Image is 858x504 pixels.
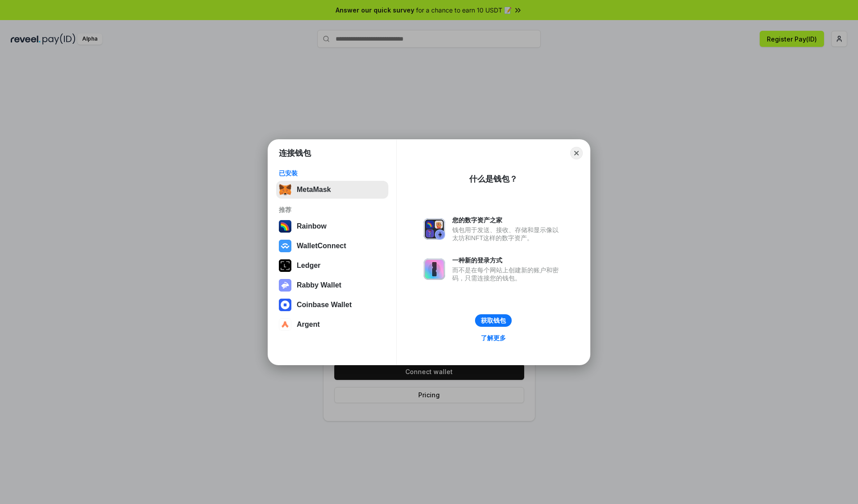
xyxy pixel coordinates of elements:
[297,262,320,270] div: Ledger
[481,334,506,342] div: 了解更多
[279,240,291,252] img: svg+xml,%3Csvg%20width%3D%2228%22%20height%3D%2228%22%20viewBox%3D%220%200%2028%2028%22%20fill%3D...
[475,332,511,344] a: 了解更多
[297,321,320,329] div: Argent
[279,220,291,233] img: svg+xml,%3Csvg%20width%3D%22120%22%20height%3D%22120%22%20viewBox%3D%220%200%20120%20120%22%20fil...
[276,316,388,333] button: Argent
[424,218,445,240] img: svg+xml,%3Csvg%20xmlns%3D%22http%3A%2F%2Fwww.w3.org%2F2000%2Fsvg%22%20fill%3D%22none%22%20viewBox...
[279,279,291,292] img: svg+xml,%3Csvg%20xmlns%3D%22http%3A%2F%2Fwww.w3.org%2F2000%2Fsvg%22%20fill%3D%22none%22%20viewBox...
[469,174,517,184] div: 什么是钱包？
[297,242,346,250] div: WalletConnect
[276,237,388,255] button: WalletConnect
[276,257,388,275] button: Ledger
[279,318,291,331] img: svg+xml,%3Csvg%20width%3D%2228%22%20height%3D%2228%22%20viewBox%3D%220%200%2028%2028%22%20fill%3D...
[297,301,352,309] div: Coinbase Wallet
[279,206,386,214] div: 推荐
[279,169,386,177] div: 已安装
[276,296,388,314] button: Coinbase Wallet
[279,259,291,272] img: svg+xml,%3Csvg%20xmlns%3D%22http%3A%2F%2Fwww.w3.org%2F2000%2Fsvg%22%20width%3D%2228%22%20height%3...
[475,314,512,327] button: 获取钱包
[279,148,311,158] h1: 连接钱包
[297,186,331,194] div: MetaMask
[452,226,563,242] div: 钱包用于发送、接收、存储和显示像以太坊和NFT这样的数字资产。
[570,147,583,159] button: Close
[297,222,327,230] div: Rainbow
[279,299,291,311] img: svg+xml,%3Csvg%20width%3D%2228%22%20height%3D%2228%22%20viewBox%3D%220%200%2028%2028%22%20fill%3D...
[452,266,563,282] div: 而不是在每个网站上创建新的账户和密码，只需连接您的钱包。
[276,276,388,294] button: Rabby Wallet
[297,281,341,289] div: Rabby Wallet
[452,256,563,264] div: 一种新的登录方式
[481,317,506,325] div: 获取钱包
[279,183,291,196] img: svg+xml,%3Csvg%20fill%3D%22none%22%20height%3D%2233%22%20viewBox%3D%220%200%2035%2033%22%20width%...
[276,181,388,199] button: MetaMask
[276,217,388,235] button: Rainbow
[452,216,563,224] div: 您的数字资产之家
[424,258,445,280] img: svg+xml,%3Csvg%20xmlns%3D%22http%3A%2F%2Fwww.w3.org%2F2000%2Fsvg%22%20fill%3D%22none%22%20viewBox...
